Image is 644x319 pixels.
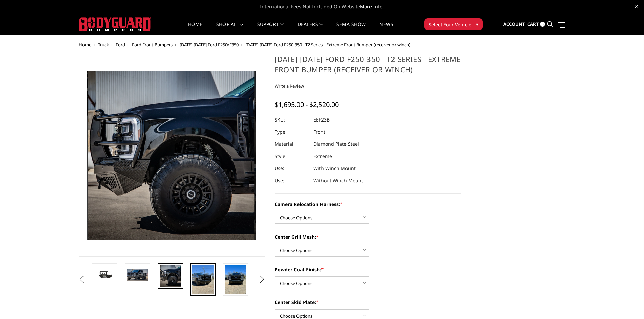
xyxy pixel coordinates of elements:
[275,201,461,208] label: Camera Relocation Harness:
[429,21,471,28] span: Select Your Vehicle
[360,3,382,10] a: More Info
[127,269,148,280] img: 2023-2026 Ford F250-350 - T2 Series - Extreme Front Bumper (receiver or winch)
[503,15,525,33] a: Account
[257,22,284,35] a: Support
[275,266,461,273] label: Powder Coat Finish:
[313,114,330,126] dd: EEF23B
[313,162,356,175] dd: With Winch Mount
[77,274,87,285] button: Previous
[313,126,325,138] dd: Front
[275,100,339,109] span: $1,695.00 - $2,520.00
[275,83,304,89] a: Write a Review
[313,138,359,150] dd: Diamond Plate Steel
[313,175,363,187] dd: Without Winch Mount
[275,126,308,138] dt: Type:
[225,265,246,294] img: 2023-2026 Ford F250-350 - T2 Series - Extreme Front Bumper (receiver or winch)
[476,21,478,28] span: ▾
[275,54,461,79] h1: [DATE]-[DATE] Ford F250-350 - T2 Series - Extreme Front Bumper (receiver or winch)
[503,21,525,27] span: Account
[116,42,125,48] a: Ford
[313,150,332,162] dd: Extreme
[216,22,244,35] a: shop all
[245,42,410,48] span: [DATE]-[DATE] Ford F250-350 - T2 Series - Extreme Front Bumper (receiver or winch)
[188,22,202,35] a: Home
[275,138,308,150] dt: Material:
[275,233,461,240] label: Center Grill Mesh:
[94,269,115,281] img: 2023-2026 Ford F250-350 - T2 Series - Extreme Front Bumper (receiver or winch)
[192,265,214,294] img: 2023-2026 Ford F250-350 - T2 Series - Extreme Front Bumper (receiver or winch)
[297,22,323,35] a: Dealers
[275,175,308,187] dt: Use:
[79,17,151,31] img: BODYGUARD BUMPERS
[132,42,173,48] a: Ford Front Bumpers
[275,150,308,162] dt: Style:
[336,22,366,35] a: SEMA Show
[79,42,91,48] a: Home
[424,18,483,30] button: Select Your Vehicle
[160,265,181,287] img: 2023-2026 Ford F250-350 - T2 Series - Extreme Front Bumper (receiver or winch)
[275,114,308,126] dt: SKU:
[79,54,265,257] a: 2023-2026 Ford F250-350 - T2 Series - Extreme Front Bumper (receiver or winch)
[527,15,545,33] a: Cart 0
[540,22,545,27] span: 0
[98,42,109,48] a: Truck
[379,22,393,35] a: News
[257,274,267,285] button: Next
[180,42,239,48] a: [DATE]-[DATE] Ford F250/F350
[275,299,461,306] label: Center Skid Plate:
[527,21,539,27] span: Cart
[275,162,308,175] dt: Use:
